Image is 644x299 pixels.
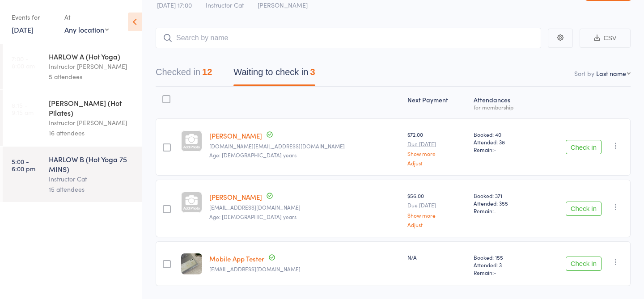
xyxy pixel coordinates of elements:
span: - [494,269,496,276]
button: CSV [580,29,631,48]
button: Waiting to check in3 [233,63,315,86]
small: makiholgate@hotmail.com [209,204,400,211]
div: 12 [202,67,212,77]
div: 16 attendees [49,128,134,138]
div: Atten­dances [470,91,535,114]
div: Any location [64,25,109,34]
a: 5:00 -6:00 pmHARLOW B (Hot Yoga 75 MINS)Instructor Cat15 attendees [3,147,142,202]
time: 8:15 - 9:15 am [12,101,34,116]
button: Check in [566,202,602,216]
div: for membership [474,104,532,110]
label: Sort by [574,69,594,78]
a: [PERSON_NAME] [209,192,262,202]
a: 7:00 -8:00 amHARLOW A (Hot Yoga)Instructor [PERSON_NAME]5 attendees [3,44,142,89]
a: Show more [407,151,467,156]
span: Age: [DEMOGRAPHIC_DATA] years [209,213,297,220]
img: image1730711661.png [181,253,202,274]
div: Instructor Cat [49,174,134,184]
span: Attended: 3 [474,261,532,269]
span: - [494,207,496,215]
span: Booked: 371 [474,192,532,199]
small: Due [DATE] [407,202,467,208]
div: Next Payment [404,91,470,114]
a: Show more [407,212,467,218]
a: Adjust [407,160,467,166]
a: [PERSON_NAME] [209,131,262,140]
span: Remain: [474,269,532,276]
span: Remain: [474,146,532,153]
time: 5:00 - 6:00 pm [12,158,35,172]
input: Search by name [156,28,541,48]
div: $72.00 [407,131,467,166]
div: HARLOW B (Hot Yoga 75 MINS) [49,154,134,174]
a: 8:15 -9:15 am[PERSON_NAME] (Hot Pilates)Instructor [PERSON_NAME]16 attendees [3,90,142,146]
div: Instructor [PERSON_NAME] [49,61,134,72]
span: Booked: 155 [474,253,532,261]
span: Attended: 355 [474,199,532,207]
div: [PERSON_NAME] (Hot Pilates) [49,98,134,118]
div: 15 attendees [49,184,134,194]
div: Last name [596,69,626,78]
button: Check in [566,257,602,271]
span: Age: [DEMOGRAPHIC_DATA] years [209,151,297,159]
span: [PERSON_NAME] [258,0,308,9]
div: 5 attendees [49,72,134,82]
div: 3 [310,67,315,77]
div: HARLOW A (Hot Yoga) [49,51,134,61]
div: $56.00 [407,192,467,227]
button: Check in [566,140,602,154]
button: Checked in12 [156,63,212,86]
span: [DATE] 17:00 [157,0,192,9]
span: Remain: [474,207,532,215]
div: Events for [12,10,55,25]
a: [DATE] [12,25,34,34]
span: Booked: 40 [474,131,532,138]
small: tahlia+test@clubworx.com [209,266,400,272]
span: Attended: 38 [474,138,532,146]
small: Cvl29.au@gmail.com [209,143,400,149]
a: Adjust [407,222,467,227]
div: N/A [407,253,467,261]
div: At [64,10,109,25]
time: 7:00 - 8:00 am [12,55,35,69]
a: Mobile App Tester [209,254,264,263]
span: - [494,146,496,153]
div: Instructor [PERSON_NAME] [49,118,134,128]
small: Due [DATE] [407,141,467,147]
span: Instructor Cat [206,0,244,9]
